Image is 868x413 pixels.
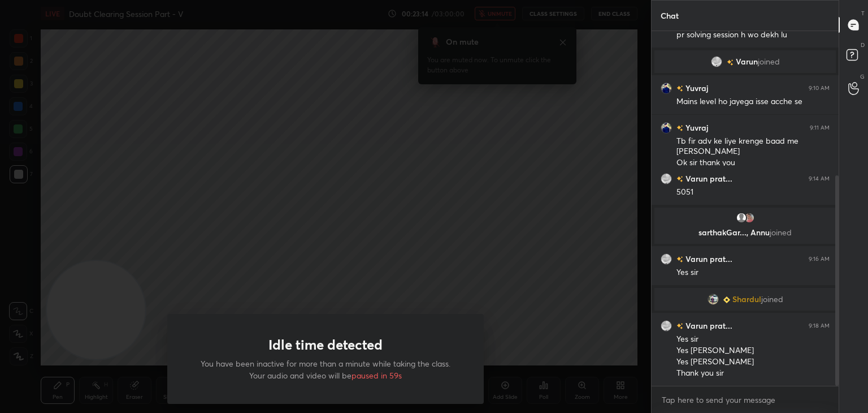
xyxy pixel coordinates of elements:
p: sarthakGar..., Annu [661,228,829,237]
h6: Yuvraj [683,122,708,134]
img: no-rating-badge.077c3623.svg [676,256,683,263]
img: 4fcda5700ab944a9bd9238088b23dd35.jpg [708,294,719,305]
span: joined [770,227,792,238]
p: G [860,72,865,81]
div: 9:18 AM [809,322,830,329]
div: Ok sir thank you [676,157,830,169]
div: 9:11 AM [810,124,830,131]
span: joined [761,295,783,304]
h6: Varun prat... [683,320,732,332]
img: default.png [736,212,747,223]
div: 9:16 AM [809,256,830,263]
div: 9:14 AM [809,175,830,182]
p: Chat [652,1,688,31]
div: Yes sir [676,267,830,278]
img: 3b246d0605124b9ca21c59e4dfec58be.jpg [661,253,672,265]
span: joined [758,57,780,66]
img: no-rating-badge.077c3623.svg [727,59,734,66]
h1: Idle time detected [268,337,383,353]
div: grid [652,31,839,386]
img: 3b246d0605124b9ca21c59e4dfec58be.jpg [661,173,672,184]
img: no-rating-badge.077c3623.svg [676,85,683,92]
span: paused in 59s [351,370,402,381]
h6: Varun prat... [683,253,732,265]
img: no-rating-badge.077c3623.svg [676,176,683,182]
span: Shardul [732,295,761,304]
img: 94d6e98df0d6415495f454b82bfe5f7a.jpg [661,83,672,94]
p: You have been inactive for more than a minute while taking the class. Your audio and video will be [194,358,457,381]
span: Varun [736,57,758,66]
div: Yes [PERSON_NAME] [676,356,830,368]
h6: Varun prat... [683,173,732,184]
p: D [861,41,865,49]
div: Tb fir adv ke liye krenge baad me [PERSON_NAME] [676,136,830,157]
div: 9:10 AM [809,85,830,92]
div: Thank you sir [676,368,830,379]
img: 94d6e98df0d6415495f454b82bfe5f7a.jpg [661,122,672,134]
img: no-rating-badge.077c3623.svg [676,323,683,329]
p: T [861,9,865,18]
div: Yes sir [676,334,830,345]
div: Mains level ho jayega isse acche se [676,96,830,107]
img: 3b246d0605124b9ca21c59e4dfec58be.jpg [661,320,672,332]
img: dd3826367eda4778913374fc7218a3a0.jpg [744,212,755,223]
img: no-rating-badge.077c3623.svg [676,125,683,131]
img: Learner_Badge_beginner_1_8b307cf2a0.svg [723,296,730,303]
img: 3b246d0605124b9ca21c59e4dfec58be.jpg [711,56,722,67]
div: Yes [PERSON_NAME] [676,345,830,356]
h6: Yuvraj [683,82,708,94]
div: 5051 [676,187,830,198]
